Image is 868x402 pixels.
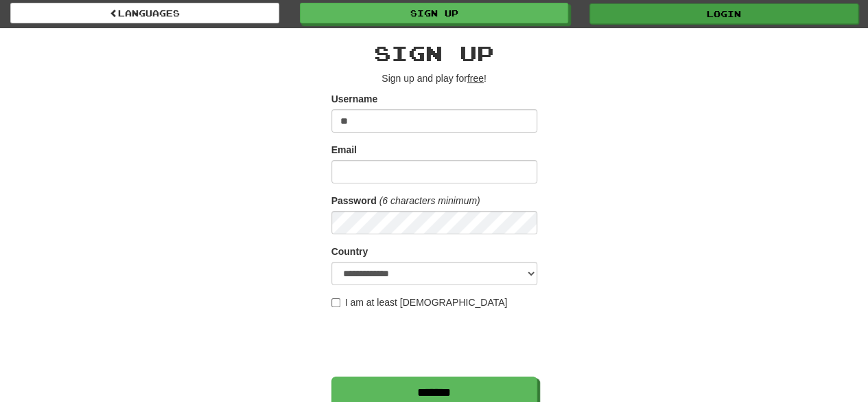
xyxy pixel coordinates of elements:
a: Login [589,3,858,24]
a: Sign up [300,3,569,23]
input: I am at least [DEMOGRAPHIC_DATA] [331,298,340,307]
h2: Sign up [331,42,537,65]
p: Sign up and play for ! [331,71,537,85]
label: Password [331,194,377,208]
u: free [467,73,484,84]
label: I am at least [DEMOGRAPHIC_DATA] [331,295,508,309]
iframe: reCAPTCHA [331,316,540,370]
label: Country [331,245,368,258]
label: Username [331,92,378,106]
a: Languages [10,3,279,23]
label: Email [331,143,357,157]
em: (6 characters minimum) [379,195,480,206]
